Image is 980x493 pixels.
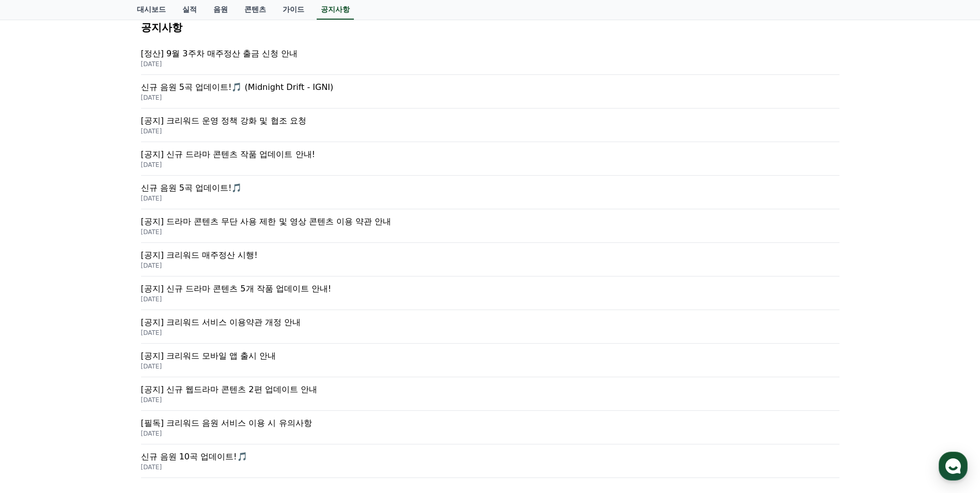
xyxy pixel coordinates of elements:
[133,328,198,353] a: 설정
[141,444,839,478] a: 신규 음원 10곡 업데이트!🎵 [DATE]
[141,194,839,203] p: [DATE]
[141,362,839,371] p: [DATE]
[141,261,839,270] p: [DATE]
[141,142,839,176] a: [공지] 신규 드라마 콘텐츠 작품 업데이트 안내! [DATE]
[3,328,68,353] a: 홈
[141,209,839,243] a: [공지] 드라마 콘텐츠 무단 사용 제한 및 영상 콘텐츠 이용 약관 안내 [DATE]
[33,343,39,351] span: 홈
[141,310,839,344] a: [공지] 크리워드 서비스 이용약관 개정 안내 [DATE]
[141,81,839,94] p: 신규 음원 5곡 업데이트!🎵 (Midnight Drift - IGNI)
[141,411,839,444] a: [필독] 크리워드 음원 서비스 이용 시 유의사항 [DATE]
[141,377,839,411] a: [공지] 신규 웹드라마 콘텐츠 2편 업데이트 안내 [DATE]
[141,243,839,276] a: [공지] 크리워드 매주정산 시행! [DATE]
[141,127,839,135] p: [DATE]
[141,276,839,310] a: [공지] 신규 드라마 콘텐츠 5개 작품 업데이트 안내! [DATE]
[141,344,839,377] a: [공지] 크리워드 모바일 앱 출시 안내 [DATE]
[141,329,839,337] p: [DATE]
[141,41,839,75] a: [정산] 9월 3주차 매주정산 출금 신청 안내 [DATE]
[141,316,839,329] p: [공지] 크리워드 서비스 이용약관 개정 안내
[160,343,172,351] span: 설정
[141,451,839,463] p: 신규 음원 10곡 업데이트!🎵
[141,383,839,396] p: [공지] 신규 웹드라마 콘텐츠 2편 업데이트 안내
[141,249,839,261] p: [공지] 크리워드 매주정산 시행!
[141,182,839,194] p: 신규 음원 5곡 업데이트!🎵
[141,429,839,438] p: [DATE]
[141,161,839,169] p: [DATE]
[141,215,839,228] p: [공지] 드라마 콘텐츠 무단 사용 제한 및 영상 콘텐츠 이용 약관 안내
[141,417,839,429] p: [필독] 크리워드 음원 서비스 이용 시 유의사항
[141,295,839,303] p: [DATE]
[95,344,107,352] span: 대화
[141,75,839,109] a: 신규 음원 5곡 업데이트!🎵 (Midnight Drift - IGNI) [DATE]
[141,60,839,68] p: [DATE]
[141,283,839,295] p: [공지] 신규 드라마 콘텐츠 5개 작품 업데이트 안내!
[141,48,839,60] p: [정산] 9월 3주차 매주정산 출금 신청 안내
[141,350,839,362] p: [공지] 크리워드 모바일 앱 출시 안내
[141,148,839,161] p: [공지] 신규 드라마 콘텐츠 작품 업데이트 안내!
[141,463,839,471] p: [DATE]
[141,22,839,33] h4: 공지사항
[141,115,839,127] p: [공지] 크리워드 운영 정책 강화 및 협조 요청
[141,228,839,236] p: [DATE]
[141,176,839,209] a: 신규 음원 5곡 업데이트!🎵 [DATE]
[141,94,839,102] p: [DATE]
[141,396,839,404] p: [DATE]
[68,328,133,353] a: 대화
[141,109,839,142] a: [공지] 크리워드 운영 정책 강화 및 협조 요청 [DATE]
